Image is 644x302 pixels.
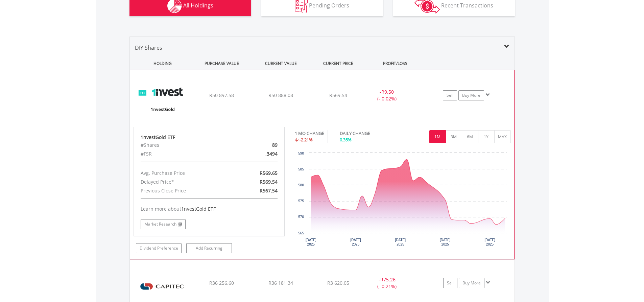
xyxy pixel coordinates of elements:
[136,243,182,253] a: Dividend Preference
[340,137,352,143] span: 0.35%
[136,169,234,178] div: Avg. Purchase Price
[181,206,216,212] span: 1nvestGold ETF
[252,57,310,70] div: CURRENT VALUE
[130,57,192,70] div: HOLDING
[441,2,493,9] span: Recent Transactions
[440,238,451,246] text: [DATE] 2025
[295,130,324,137] div: 1 MO CHANGE
[183,2,213,9] span: All Holdings
[260,179,278,185] span: R569.54
[329,92,347,98] span: R569.54
[295,149,511,251] div: Chart. Highcharts interactive chart.
[306,238,316,246] text: [DATE] 2025
[268,92,293,98] span: R50 888.08
[362,276,413,290] div: - (- 0.21%)
[429,130,446,143] button: 1M
[298,167,304,171] text: 585
[300,137,313,143] span: -2.21%
[268,280,293,286] span: R36 181.34
[462,130,478,143] button: 6M
[381,89,394,95] span: R9.50
[234,141,283,149] div: 89
[295,149,510,251] svg: Interactive chart
[494,130,511,143] button: MAX
[395,238,406,246] text: [DATE] 2025
[361,89,412,102] div: - (- 0.02%)
[136,186,234,195] div: Previous Close Price
[136,178,234,186] div: Delayed Price*
[298,152,304,155] text: 590
[478,130,495,143] button: 1Y
[186,243,232,253] a: Add Recurring
[309,2,349,9] span: Pending Orders
[260,187,278,194] span: R567.54
[443,90,457,100] a: Sell
[458,90,484,100] a: Buy More
[134,78,192,119] img: EQU.ZA.ETFGLD.png
[141,219,186,229] a: Market Research
[298,215,304,219] text: 570
[141,206,278,212] div: Learn more about
[135,44,162,51] span: DIY Shares
[446,130,462,143] button: 3M
[136,149,234,158] div: #FSR
[141,134,278,141] div: 1nvestGold ETF
[193,57,251,70] div: PURCHASE VALUE
[234,149,283,158] div: .3494
[459,278,484,288] a: Buy More
[260,170,278,176] span: R569.65
[443,278,457,288] a: Sell
[484,238,495,246] text: [DATE] 2025
[327,280,349,286] span: R3 620.05
[340,130,394,137] div: DAILY CHANGE
[350,238,361,246] text: [DATE] 2025
[209,92,234,98] span: R50 897.58
[136,141,234,149] div: #Shares
[311,57,365,70] div: CURRENT PRICE
[298,183,304,187] text: 580
[298,199,304,203] text: 575
[298,231,304,235] text: 565
[380,276,396,283] span: R75.26
[209,280,234,286] span: R36 256.60
[366,57,424,70] div: PROFIT/LOSS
